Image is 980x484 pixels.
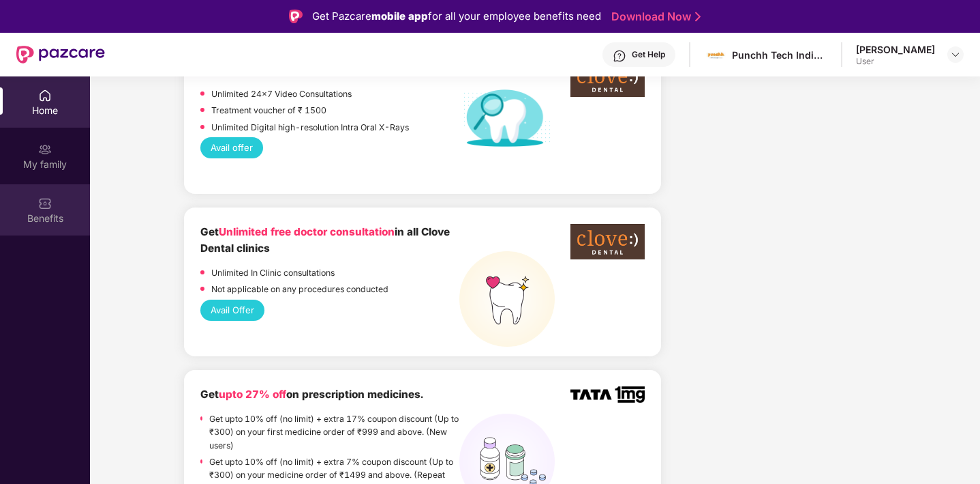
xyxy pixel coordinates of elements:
[732,48,827,61] div: Punchh Tech India Pvt Ltd (A PAR Technology Company)
[611,10,696,24] a: Download Now
[211,87,352,100] p: Unlimited 24x7 Video Consultations
[200,225,450,255] b: Get in all Clove Dental clinics
[371,10,428,23] strong: mobile app
[570,224,645,259] img: clove-dental%20png.png
[459,251,555,347] img: teeth%20high.png
[219,225,395,238] span: Unlimited free doctor consultation
[950,49,961,60] img: svg+xml;base64,PHN2ZyBpZD0iRHJvcGRvd24tMzJ4MzIiIHhtbG5zPSJodHRwOi8vd3d3LnczLm9yZy8yMDAwL3N2ZyIgd2...
[695,10,701,24] img: Stroke
[200,388,423,401] b: Get on prescription medicines.
[211,283,388,296] p: Not applicable on any procedures conducted
[38,89,52,102] img: svg+xml;base64,PHN2ZyBpZD0iSG9tZSIgeG1sbnM9Imh0dHA6Ly93d3cudzMub3JnLzIwMDAvc3ZnIiB3aWR0aD0iMjAiIG...
[211,104,326,117] p: Treatment voucher of ₹ 1500
[209,412,459,452] p: Get upto 10% off (no limit) + extra 17% coupon discount (Up to ₹300) on your first medicine order...
[613,49,626,63] img: svg+xml;base64,PHN2ZyBpZD0iSGVscC0zMngzMiIgeG1sbnM9Imh0dHA6Ly93d3cudzMub3JnLzIwMDAvc3ZnIiB3aWR0aD...
[706,45,726,65] img: images.jpg
[289,10,303,23] img: Logo
[38,143,52,156] img: svg+xml;base64,PHN2ZyB3aWR0aD0iMjAiIGhlaWdodD0iMjAiIHZpZXdCb3g9IjAgMCAyMCAyMCIgZmlsbD0ibm9uZSIgeG...
[219,388,286,401] span: upto 27% off
[211,266,335,279] p: Unlimited In Clinic consultations
[200,137,263,158] button: Avail offer
[632,49,665,60] div: Get Help
[16,46,105,63] img: New Pazcare Logo
[570,61,645,97] img: clove-dental%20png.png
[200,300,264,321] button: Avail Offer
[211,121,409,134] p: Unlimited Digital high-resolution Intra Oral X-Rays
[459,89,555,148] img: Dental%20helath%20plan.png
[856,56,935,67] div: User
[856,43,935,56] div: [PERSON_NAME]
[570,386,645,403] img: TATA_1mg_Logo.png
[312,8,601,25] div: Get Pazcare for all your employee benefits need
[38,197,52,210] img: svg+xml;base64,PHN2ZyBpZD0iQmVuZWZpdHMiIHhtbG5zPSJodHRwOi8vd3d3LnczLm9yZy8yMDAwL3N2ZyIgd2lkdGg9Ij...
